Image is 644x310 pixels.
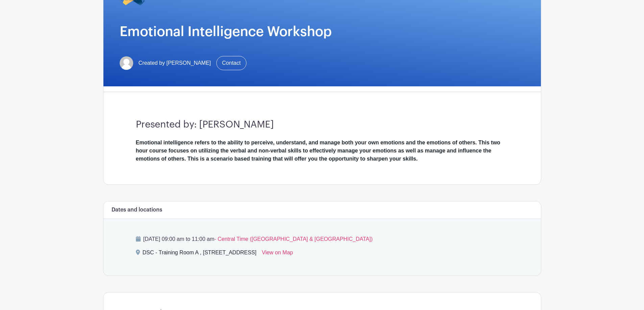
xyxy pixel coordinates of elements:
[139,59,211,67] span: Created by [PERSON_NAME]
[136,235,508,243] p: [DATE] 09:00 am to 11:00 am
[214,236,373,242] span: - Central Time ([GEOGRAPHIC_DATA] & [GEOGRAPHIC_DATA])
[143,249,257,259] div: DSC - Training Room A , [STREET_ADDRESS]
[120,56,133,70] img: default-ce2991bfa6775e67f084385cd625a349d9dcbb7a52a09fb2fda1e96e2d18dcdb.png
[136,119,508,131] h3: Presented by: [PERSON_NAME]
[120,24,525,40] h1: Emotional Intelligence Workshop
[112,207,162,213] h6: Dates and locations
[262,249,293,259] a: View on Map
[216,56,246,70] a: Contact
[136,140,500,162] strong: Emotional intelligence refers to the ability to perceive, understand, and manage both your own em...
